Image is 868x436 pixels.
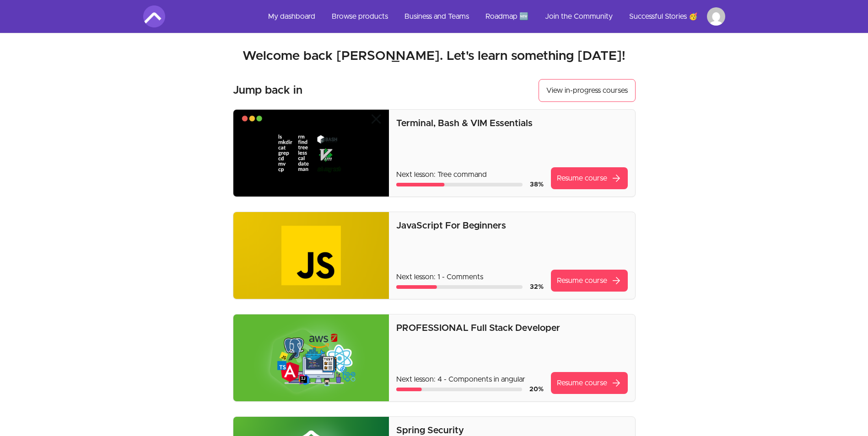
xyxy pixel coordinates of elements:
[538,5,620,27] a: Join the Community
[539,79,636,102] a: View in-progress courses
[529,386,544,393] span: 20 %
[611,173,622,184] span: arrow_forward
[233,83,302,98] h3: Jump back in
[530,181,544,188] span: 38 %
[396,219,627,232] p: JavaScript For Beginners
[261,5,725,27] nav: Main
[233,212,389,299] img: Product image for JavaScript For Beginners
[396,183,522,186] div: Course progress
[707,7,725,26] img: Profile image for Hamidou TRAORE
[611,275,622,286] span: arrow_forward
[261,5,323,27] a: My dashboard
[396,285,522,289] div: Course progress
[551,372,628,394] a: Resume coursearrow_forward
[530,284,544,290] span: 32 %
[233,110,389,197] img: Product image for Terminal, Bash & VIM Essentials
[396,374,543,385] p: Next lesson: 4 - Components in angular
[478,5,536,27] a: Roadmap 🆕
[143,48,725,64] h2: Welcome back [PERSON_NAME]. Let's learn something [DATE]!
[396,117,627,130] p: Terminal, Bash & VIM Essentials
[233,314,389,401] img: Product image for PROFESSIONAL Full Stack Developer
[611,378,622,388] span: arrow_forward
[551,270,628,292] a: Resume coursearrow_forward
[622,5,705,27] a: Successful Stories 🥳
[397,5,476,27] a: Business and Teams
[396,169,543,180] p: Next lesson: Tree command
[551,167,628,189] a: Resume coursearrow_forward
[396,271,543,282] p: Next lesson: 1 - Comments
[143,5,165,27] img: Amigoscode logo
[396,388,522,391] div: Course progress
[396,322,627,335] p: PROFESSIONAL Full Stack Developer
[324,5,395,27] a: Browse products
